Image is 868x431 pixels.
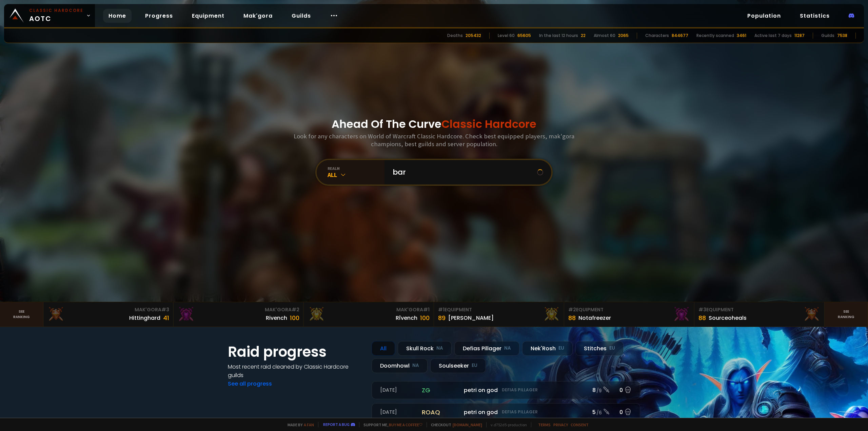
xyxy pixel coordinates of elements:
span: Mullitrash [427,408,472,416]
div: Rivench [266,314,287,322]
div: Mak'Gora [47,306,169,313]
a: [DATE]roaqpetri on godDefias Pillager5 /60 [372,403,640,421]
small: EU [558,345,564,352]
div: Equipment [568,306,690,313]
small: NA [504,345,511,352]
div: 88 [568,313,576,322]
span: AOTC [29,7,83,24]
div: Recently scanned [696,33,734,39]
h4: Most recent raid cleaned by Classic Hardcore guilds [228,363,363,379]
div: 11287 [794,33,805,39]
a: a fan [304,422,314,427]
div: Sourceoheals [709,314,747,322]
div: Nek'Rosh [522,341,573,356]
div: 22 [581,33,586,39]
small: 86.6k [534,388,547,394]
a: Statistics [794,9,835,23]
div: Skull Rock [398,341,452,356]
small: 298.5k [457,410,472,416]
div: Deaths [447,33,463,39]
span: # 3 [698,306,706,313]
h1: Ahead Of The Curve [332,116,536,132]
a: Consent [571,422,589,427]
small: MVP [380,387,393,394]
small: 313.3k [457,388,472,394]
span: # 2 [292,306,299,313]
a: #2Equipment88Notafreezer [564,302,694,327]
span: Clunked [507,386,547,394]
a: Seeranking [825,302,868,327]
div: All [328,171,384,179]
a: Buy me a coffee [389,422,422,427]
small: EU [609,345,615,352]
a: Terms [538,422,551,427]
a: Mak'Gora#2Rivench100 [174,302,304,327]
a: [DATE]zgpetri on godDefias Pillager8 /90 [372,381,640,399]
div: 3461 [737,33,746,39]
div: Stitches [575,341,624,356]
div: Defias Pillager [454,341,519,356]
div: Mak'Gora [178,306,299,313]
span: # 1 [438,306,445,313]
span: [PERSON_NAME] [507,408,571,416]
a: Mak'Gora#1Rîvench100 [304,302,434,327]
div: 844677 [672,33,688,39]
small: Classic Hardcore [29,7,83,14]
span: Support me, [359,422,422,427]
span: Checkout [427,422,482,427]
a: Mak'gora [238,9,278,23]
input: Search a character... [389,160,537,184]
div: Equipment [438,306,560,313]
small: NA [436,345,443,352]
a: #3Equipment88Sourceoheals [694,302,825,327]
div: Soulseeker [430,358,486,373]
small: EU [472,362,477,369]
a: Population [742,9,786,23]
a: Mak'Gora#3Hittinghard41 [43,302,174,327]
div: Guilds [821,33,834,39]
a: Report a bug [323,422,350,427]
div: Equipment [698,306,820,313]
div: Almost 60 [594,33,615,39]
div: All [372,341,395,356]
div: Hittinghard [129,314,160,322]
div: 100 [290,313,299,322]
div: Notafreezer [578,314,611,322]
span: # 2 [568,306,576,313]
div: 41 [163,313,169,322]
span: # 1 [423,306,430,313]
div: realm [328,166,384,171]
span: Classic Hardcore [441,116,536,132]
div: In the last 12 hours [539,33,578,39]
div: 88 [698,313,706,322]
small: NA [412,362,419,369]
div: Level 60 [498,33,515,39]
div: Mak'Gora [308,306,430,313]
div: 100 [420,313,430,322]
a: [DOMAIN_NAME] [453,422,482,427]
a: Equipment [186,9,230,23]
a: #1Equipment89[PERSON_NAME] [434,302,564,327]
div: Characters [645,33,669,39]
a: Progress [140,9,178,23]
span: See details [597,387,622,394]
span: v. d752d5 - production [486,422,527,427]
div: Rîvench [396,314,417,322]
span: See details [597,409,622,416]
div: 7538 [837,33,847,39]
div: 89 [438,313,446,322]
span: # 3 [161,306,169,313]
span: Made by [283,422,314,427]
div: 65605 [517,33,531,39]
a: See all progress [228,380,272,388]
small: 145.2k [557,410,571,416]
div: 2065 [618,33,629,39]
div: Active last 7 days [754,33,792,39]
span: Mullitrash [427,386,472,394]
div: Doomhowl [372,358,428,373]
a: Guilds [286,9,316,23]
h1: Raid progress [228,341,363,363]
a: Privacy [553,422,568,427]
small: MVP [380,409,393,416]
h3: Look for any characters on World of Warcraft Classic Hardcore. Check best equipped players, mak'g... [291,132,577,148]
